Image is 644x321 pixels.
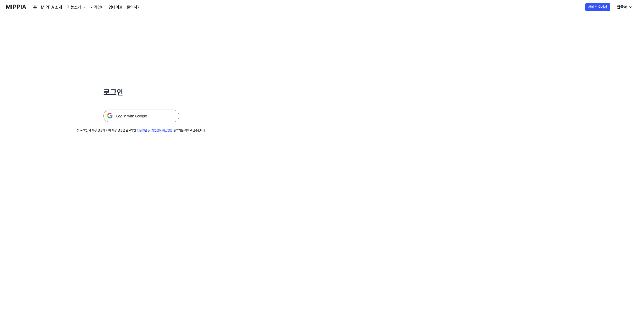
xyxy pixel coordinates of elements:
button: 한국어 [613,2,635,12]
a: MIPPIA 소개 [41,4,62,10]
a: 개인정보 취급방침 [151,129,172,132]
img: 구글 로그인 버튼 [103,110,179,122]
a: 가격안내 [90,4,104,10]
a: 홈 [33,4,37,10]
div: 한국어 [616,4,628,10]
button: 서비스 소개서 [585,3,610,11]
a: 문의하기 [127,4,141,10]
div: 첫 로그인 시 계정 생성이 되며 계정 생성을 완료하면 및 동의하는 것으로 간주합니다. [77,128,206,133]
h1: 로그인 [103,87,179,97]
a: 업데이트 [109,4,123,10]
button: 기능소개 [66,4,86,10]
a: 이용약관 [137,129,147,132]
div: 기능소개 [66,4,82,10]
